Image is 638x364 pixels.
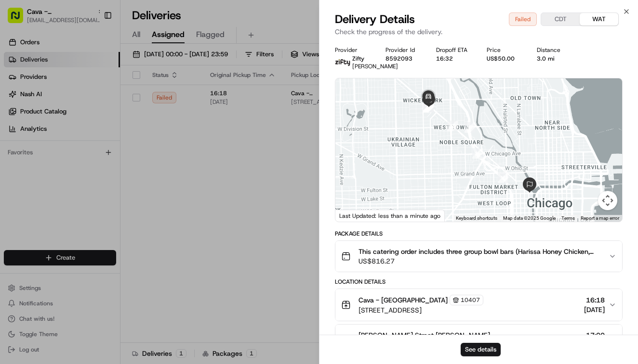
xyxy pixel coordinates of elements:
span: 10407 [461,296,480,304]
span: Cava - [GEOGRAPHIC_DATA] [359,295,448,305]
span: Delivery Details [335,12,415,27]
button: This catering order includes three group bowl bars (Harissa Honey Chicken, Grilled Steak, Falafel... [335,241,622,272]
img: zifty-logo-trans-sq.png [335,55,350,70]
div: Distance [537,46,572,54]
button: [PERSON_NAME] Street [PERSON_NAME]17:00 [335,325,622,355]
a: Terms [561,215,575,221]
div: 16:32 [436,55,471,63]
div: Provider Id [385,46,421,54]
div: 3.0 mi [537,55,572,63]
span: US$816.27 [359,256,601,266]
div: Location Details [335,278,623,286]
span: This catering order includes three group bowl bars (Harissa Honey Chicken, Grilled Steak, Falafel... [359,247,601,256]
button: 8592093 [385,55,412,63]
button: CDT [541,13,580,25]
div: Price [487,46,522,54]
div: Dropoff ETA [436,46,471,54]
span: Map data ©2025 Google [503,215,556,221]
a: Report a map error [581,215,619,221]
button: See details [461,343,501,356]
button: Keyboard shortcuts [456,215,497,222]
button: WAT [580,13,618,25]
button: Cava - [GEOGRAPHIC_DATA]10407[STREET_ADDRESS]16:18[DATE] [335,289,622,321]
button: Map camera controls [598,191,617,210]
div: 18 [447,121,458,131]
img: Google [338,209,370,222]
span: Zifty [352,55,364,63]
div: 16 [472,148,483,159]
span: [DATE] [584,305,605,314]
div: 15 [498,173,508,183]
div: Package Details [335,230,623,238]
span: [PERSON_NAME] [352,63,398,70]
div: 17 [465,122,475,133]
p: Check the progress of the delivery. [335,27,623,37]
span: [PERSON_NAME] Street [PERSON_NAME] [359,330,490,340]
div: Provider [335,46,370,54]
div: Last Updated: less than a minute ago [335,210,445,222]
span: 17:00 [584,330,605,340]
div: US$50.00 [487,55,522,63]
span: [STREET_ADDRESS] [359,305,483,315]
span: 16:18 [584,295,605,305]
a: Open this area in Google Maps (opens a new window) [338,209,370,222]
